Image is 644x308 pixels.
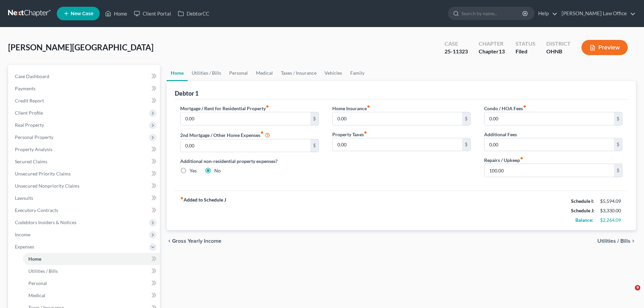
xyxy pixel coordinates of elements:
[635,285,640,290] span: 9
[581,40,628,55] button: Preview
[523,105,526,108] i: fiber_manual_record
[180,131,270,139] label: 2nd Mortgage / Other Home Expenses
[174,7,213,20] a: DebtorCC
[260,131,264,134] i: fiber_manual_record
[180,196,184,200] i: fiber_manual_record
[479,48,505,55] div: Chapter
[15,146,52,152] span: Property Analysis
[364,131,367,134] i: fiber_manual_record
[484,112,614,125] input: --
[597,238,636,244] button: Utilities / Bills chevron_right
[71,11,93,16] span: New Case
[28,292,45,298] span: Medical
[130,7,174,20] a: Client Portal
[520,157,523,160] i: fiber_manual_record
[15,219,76,225] span: Codebtors Insiders & Notices
[9,168,160,180] a: Unsecured Priority Claims
[484,105,526,112] label: Condo / HOA Fees
[172,238,221,244] span: Gross Yearly Income
[23,265,160,277] a: Utilities / Bills
[499,48,505,54] span: 13
[102,7,130,20] a: Home
[266,105,269,108] i: fiber_manual_record
[28,280,47,286] span: Personal
[621,285,637,301] iframe: Intercom live chat
[600,217,622,223] div: $2,264.09
[9,180,160,192] a: Unsecured Nonpriority Claims
[180,196,226,225] strong: Added to Schedule J
[9,82,160,95] a: Payments
[461,7,523,20] input: Search by name...
[575,217,593,223] strong: Balance:
[9,192,160,204] a: Lawsuits
[15,73,49,79] span: Case Dashboard
[597,238,630,244] span: Utilities / Bills
[15,171,71,176] span: Unsecured Priority Claims
[15,195,33,201] span: Lawsuits
[310,139,318,152] div: $
[516,40,535,48] div: Status
[167,238,221,244] button: chevron_left Gross Yearly Income
[320,65,346,81] a: Vehicles
[15,134,53,140] span: Personal Property
[23,289,160,302] a: Medical
[188,65,225,81] a: Utilities / Bills
[462,112,470,125] div: $
[167,238,172,244] i: chevron_left
[346,65,368,81] a: Family
[15,183,79,189] span: Unsecured Nonpriority Claims
[28,268,58,274] span: Utilities / Bills
[9,95,160,107] a: Credit Report
[484,131,517,138] label: Additional Fees
[614,112,622,125] div: $
[190,167,197,174] label: Yes
[175,89,198,97] div: Debtor 1
[546,40,571,48] div: District
[252,65,277,81] a: Medical
[600,207,622,214] div: $3,330.00
[9,143,160,156] a: Property Analysis
[614,164,622,177] div: $
[367,105,370,108] i: fiber_manual_record
[9,156,160,168] a: Secured Claims
[614,138,622,151] div: $
[8,42,153,52] span: [PERSON_NAME][GEOGRAPHIC_DATA]
[15,159,47,164] span: Secured Claims
[516,48,535,55] div: Filed
[9,70,160,82] a: Case Dashboard
[214,167,221,174] label: No
[571,198,594,204] strong: Schedule I:
[23,277,160,289] a: Personal
[28,256,41,262] span: Home
[484,138,614,151] input: --
[333,138,462,151] input: --
[23,253,160,265] a: Home
[277,65,320,81] a: Taxes / Insurance
[9,204,160,216] a: Executory Contracts
[484,157,523,164] label: Repairs / Upkeep
[484,164,614,177] input: --
[15,207,58,213] span: Executory Contracts
[571,208,595,213] strong: Schedule J:
[180,105,269,112] label: Mortgage / Rent for Residential Property
[445,40,468,48] div: Case
[630,238,636,244] i: chevron_right
[225,65,252,81] a: Personal
[535,7,557,20] a: Help
[15,232,30,237] span: Income
[462,138,470,151] div: $
[181,112,310,125] input: --
[15,110,43,116] span: Client Profile
[15,98,44,103] span: Credit Report
[332,105,370,112] label: Home Insurance
[15,244,34,250] span: Expenses
[558,7,636,20] a: [PERSON_NAME] Law Office
[546,48,571,55] div: OHNB
[445,48,468,55] div: 25-11323
[479,40,505,48] div: Chapter
[310,112,318,125] div: $
[332,131,367,138] label: Property Taxes
[167,65,188,81] a: Home
[600,198,622,205] div: $5,594.09
[180,158,318,165] label: Additional non-residential property expenses?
